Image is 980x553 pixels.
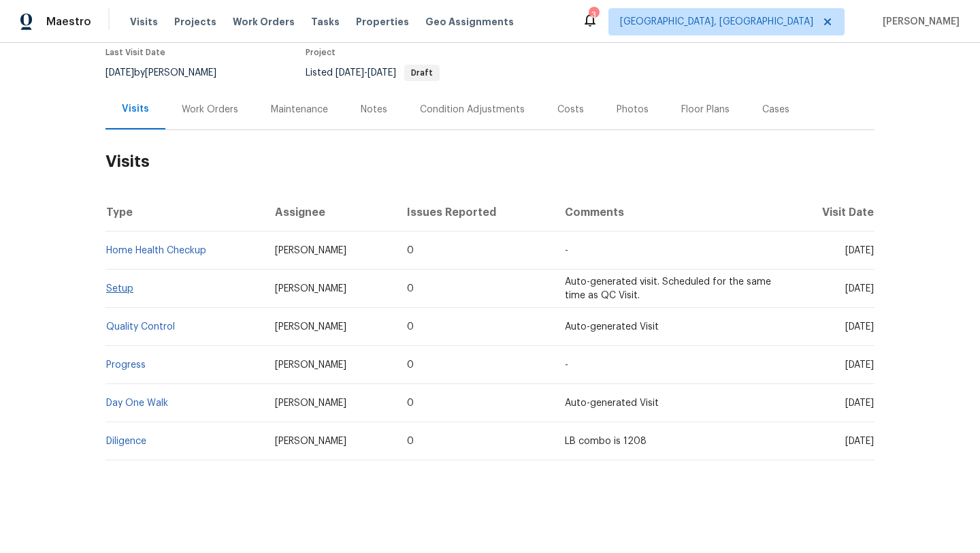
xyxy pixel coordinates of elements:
span: Maestro [46,15,91,29]
div: Floor Plans [681,103,730,116]
span: [PERSON_NAME] [275,398,346,408]
span: [DATE] [845,322,874,332]
span: Listed [306,68,440,78]
div: Notes [361,103,387,116]
span: 0 [407,322,414,332]
span: Visits [130,15,158,29]
span: Projects [174,15,216,29]
span: 0 [407,398,414,408]
div: Condition Adjustments [420,103,525,116]
span: Auto-generated visit. Scheduled for the same time as QC Visit. [565,277,771,300]
span: [DATE] [845,398,874,408]
span: [PERSON_NAME] [275,246,346,255]
span: Project [306,48,336,57]
th: Assignee [264,193,397,232]
span: [DATE] [845,437,874,446]
span: [PERSON_NAME] [275,322,346,332]
span: Geo Assignments [425,15,514,29]
span: 0 [407,360,414,370]
span: Draft [406,69,438,77]
span: [PERSON_NAME] [275,360,346,370]
div: by [PERSON_NAME] [105,65,233,81]
span: [DATE] [105,68,134,78]
span: Properties [356,15,409,29]
span: - [565,360,568,370]
span: LB combo is 1208 [565,437,647,446]
span: - [336,68,396,78]
span: 0 [407,246,414,255]
th: Issues Reported [396,193,553,232]
span: Tasks [311,17,340,27]
th: Comments [554,193,785,232]
div: 3 [589,8,598,22]
a: Quality Control [106,322,175,332]
span: - [565,246,568,255]
span: [DATE] [845,246,874,255]
span: Last Visit Date [105,48,165,57]
div: Photos [617,103,649,116]
div: Visits [122,102,149,116]
span: 0 [407,284,414,294]
div: Cases [762,103,789,116]
a: Day One Walk [106,398,168,408]
span: [DATE] [845,284,874,294]
span: Auto-generated Visit [565,322,659,332]
h2: Visits [105,130,875,193]
a: Home Health Checkup [106,246,206,255]
div: Work Orders [182,103,238,116]
span: [DATE] [845,360,874,370]
div: Costs [557,103,584,116]
span: Auto-generated Visit [565,398,659,408]
span: [GEOGRAPHIC_DATA], [GEOGRAPHIC_DATA] [620,15,813,29]
span: [PERSON_NAME] [275,284,346,294]
span: Work Orders [233,15,295,29]
span: [DATE] [336,68,364,78]
a: Progress [106,360,146,370]
a: Setup [106,284,133,294]
th: Type [105,193,264,232]
span: [PERSON_NAME] [877,15,960,29]
span: [DATE] [367,68,396,78]
a: Diligence [106,437,146,446]
span: 0 [407,437,414,446]
div: Maintenance [271,103,328,116]
th: Visit Date [785,193,875,232]
span: [PERSON_NAME] [275,437,346,446]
